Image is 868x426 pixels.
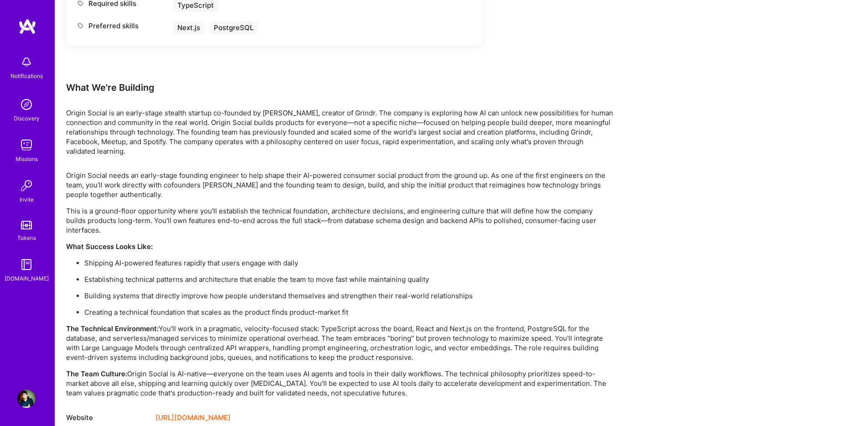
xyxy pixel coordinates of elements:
div: Missions [15,154,38,164]
div: Preferred skills [77,21,168,31]
a: User Avatar [15,390,38,408]
div: Notifications [10,71,43,81]
p: Origin Social is AI-native—everyone on the team uses AI agents and tools in their daily workflows... [66,369,613,398]
p: Origin Social is an early-stage stealth startup co-founded by [PERSON_NAME], creator of Grindr. T... [66,108,613,156]
div: Website [66,412,148,423]
div: Discovery [14,114,40,123]
p: This is a ground-floor opportunity where you'll establish the technical foundation, architecture ... [66,206,613,235]
a: [URL][DOMAIN_NAME] [155,412,231,423]
img: bell [17,53,36,71]
img: Invite [17,177,36,195]
img: guide book [17,255,36,274]
div: Invite [20,195,34,204]
p: Building systems that directly improve how people understand themselves and strengthen their real... [84,291,613,301]
strong: The Team Culture: [66,369,127,378]
img: tokens [21,221,32,229]
p: Shipping AI-powered features rapidly that users engage with daily [84,258,613,268]
div: What We're Building [66,82,613,94]
img: logo [18,18,36,35]
div: PostgreSQL [209,21,258,34]
img: User Avatar [17,390,36,408]
i: icon Tag [77,22,84,29]
p: Origin Social needs an early-stage founding engineer to help shape their AI-powered consumer soci... [66,171,613,199]
img: discovery [17,95,36,114]
div: Tokens [17,233,36,243]
p: Establishing technical patterns and architecture that enable the team to move fast while maintain... [84,275,613,284]
strong: The Technical Environment: [66,324,159,333]
p: Creating a technical foundation that scales as the product finds product-market fit [84,307,613,317]
div: Next.js [173,21,205,34]
strong: What Success Looks Like: [66,242,153,251]
div: [DOMAIN_NAME] [5,274,49,283]
p: You'll work in a pragmatic, velocity-focused stack: TypeScript across the board, React and Next.j... [66,324,613,362]
img: teamwork [17,136,36,154]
